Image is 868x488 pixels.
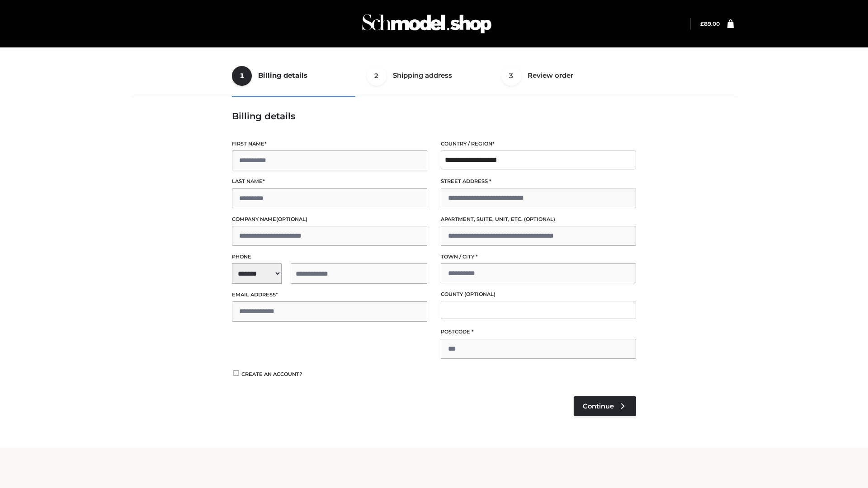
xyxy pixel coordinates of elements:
[524,216,555,222] span: (optional)
[232,215,427,224] label: Company name
[232,370,240,376] input: Create an account?
[232,291,427,299] label: Email address
[700,20,704,27] span: £
[700,20,720,27] bdi: 89.00
[441,215,636,224] label: Apartment, suite, unit, etc.
[441,328,636,336] label: Postcode
[276,216,307,222] span: (optional)
[232,253,427,261] label: Phone
[232,140,427,148] label: First name
[359,6,495,42] img: Schmodel Admin 964
[464,291,495,297] span: (optional)
[441,253,636,261] label: Town / City
[441,140,636,148] label: Country / Region
[441,177,636,186] label: Street address
[232,177,427,186] label: Last name
[574,396,636,416] a: Continue
[441,290,636,299] label: County
[232,111,636,122] h3: Billing details
[583,402,614,410] span: Continue
[700,20,720,27] a: £89.00
[241,371,302,377] span: Create an account?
